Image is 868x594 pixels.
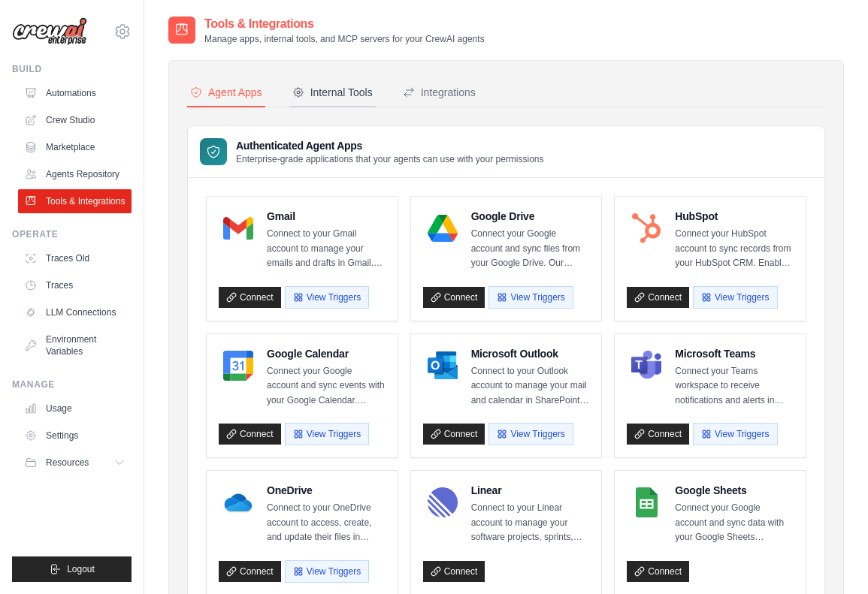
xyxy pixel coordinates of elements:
[18,162,132,186] a: Agents Repository
[627,287,689,308] a: Connect
[471,364,590,409] p: Connect to your Outlook account to manage your mail and calendar in SharePoint. Increase your tea...
[12,556,132,582] button: Logout
[471,209,590,224] h4: Google Drive
[675,483,794,498] h4: Google Sheets
[12,378,132,390] div: Manage
[12,63,132,75] div: Build
[428,487,458,517] img: Linear Logo
[400,79,479,107] button: Integrations
[46,457,89,469] span: Resources
[428,351,458,381] img: Microsoft Outlook Logo
[18,135,132,159] a: Marketplace
[471,483,590,498] h4: Linear
[285,286,369,309] button: View Triggers
[675,227,794,271] p: Connect your HubSpot account to sync records from your HubSpot CRM. Enable your sales team to clo...
[423,424,485,445] a: Connect
[223,351,253,381] img: Google Calendar Logo
[627,424,689,445] a: Connect
[18,327,132,363] a: Environment Variables
[428,213,458,243] img: Google Drive Logo
[285,423,369,445] button: View Triggers
[18,81,132,105] a: Automations
[18,424,132,448] a: Settings
[18,246,132,270] a: Traces Old
[675,501,794,545] p: Connect your Google account and sync data with your Google Sheets spreadsheets. Our Google Sheets...
[267,501,386,545] p: Connect to your OneDrive account to access, create, and update their files in OneDrive. Increase ...
[18,108,132,132] a: Crew Studio
[223,213,253,243] img: Gmail Logo
[631,213,661,243] img: HubSpot Logo
[204,33,485,45] p: Manage apps, internal tools, and MCP servers for your CrewAI agents
[267,483,386,498] h4: OneDrive
[285,560,369,583] button: View Triggers
[675,209,794,224] h4: HubSpot
[187,79,265,107] button: Agent Apps
[675,346,794,361] h4: Microsoft Teams
[67,563,95,575] span: Logout
[12,17,87,46] img: Logo
[267,227,386,271] p: Connect to your Gmail account to manage your emails and drafts in Gmail. Increase your team’s pro...
[631,351,661,381] img: Microsoft Teams Logo
[423,287,485,308] a: Connect
[267,346,386,361] h4: Google Calendar
[693,423,777,445] button: View Triggers
[18,451,132,475] button: Resources
[631,487,661,517] img: Google Sheets Logo
[219,561,281,582] a: Connect
[267,209,386,224] h4: Gmail
[236,153,544,165] p: Enterprise-grade applications that your agents can use with your permissions
[18,189,132,213] a: Tools & Integrations
[18,397,132,421] a: Usage
[219,424,281,445] a: Connect
[693,286,777,309] button: View Triggers
[488,423,573,445] button: View Triggers
[471,501,590,545] p: Connect to your Linear account to manage your software projects, sprints, tasks, and bug tracking...
[423,561,485,582] a: Connect
[675,364,794,409] p: Connect your Teams workspace to receive notifications and alerts in Teams. Stay connected to impo...
[223,487,253,517] img: OneDrive Logo
[18,273,132,297] a: Traces
[190,85,262,100] div: Agent Apps
[627,561,689,582] a: Connect
[488,286,573,309] button: View Triggers
[471,346,590,361] h4: Microsoft Outlook
[236,138,544,153] h3: Authenticated Agent Apps
[289,79,376,107] button: Internal Tools
[18,300,132,324] a: LLM Connections
[403,85,476,100] div: Integrations
[267,364,386,409] p: Connect your Google account and sync events with your Google Calendar. Increase your productivity...
[204,15,485,33] h2: Tools & Integrations
[471,227,590,271] p: Connect your Google account and sync files from your Google Drive. Our Google Drive integration e...
[12,228,132,240] div: Operate
[219,287,281,308] a: Connect
[292,85,373,100] div: Internal Tools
